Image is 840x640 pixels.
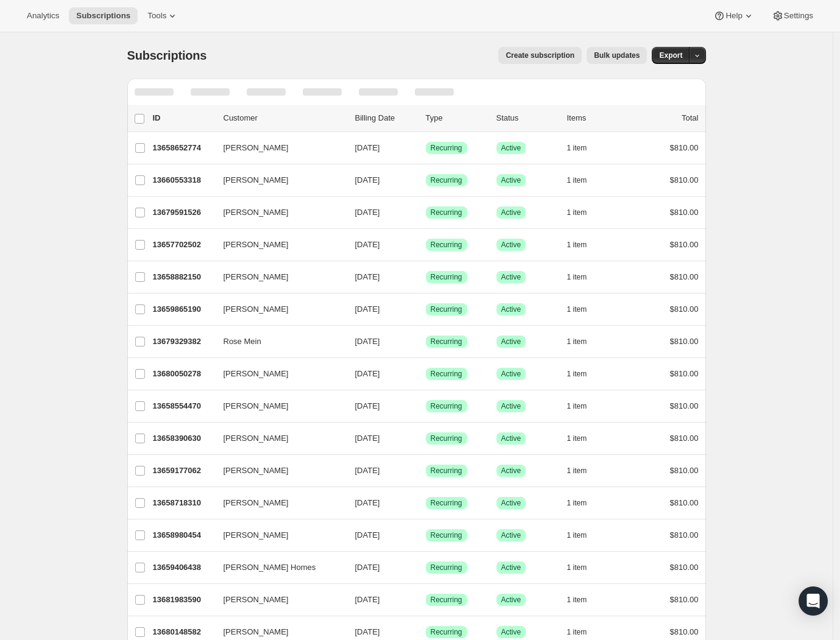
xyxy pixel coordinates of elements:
div: 13679329382Rose Mein[DATE]SuccessRecurringSuccessActive1 item$810.00 [153,333,699,350]
span: [PERSON_NAME] [224,368,289,380]
span: Recurring [431,208,462,217]
span: Analytics [27,11,59,21]
span: [PERSON_NAME] [224,206,289,219]
div: 13658554470[PERSON_NAME][DATE]SuccessRecurringSuccessActive1 item$810.00 [153,398,699,415]
div: 13658652774[PERSON_NAME][DATE]SuccessRecurringSuccessActive1 item$810.00 [153,139,699,156]
button: Analytics [19,7,66,24]
span: $810.00 [670,563,699,572]
button: [PERSON_NAME] [216,267,338,287]
button: [PERSON_NAME] Homes [216,558,338,577]
button: Rose Mein [216,332,338,351]
div: 13658718310[PERSON_NAME][DATE]SuccessRecurringSuccessActive1 item$810.00 [153,494,699,512]
button: Create subscription [498,47,582,64]
span: $810.00 [670,627,699,636]
button: 1 item [567,527,601,544]
span: [DATE] [355,563,380,572]
p: 13658980454 [153,529,214,541]
span: 1 item [567,175,587,185]
span: Settings [784,11,813,21]
p: Status [496,112,557,124]
span: [DATE] [355,240,380,249]
span: Recurring [431,627,462,637]
span: [PERSON_NAME] [224,497,289,509]
span: [DATE] [355,337,380,346]
p: 13658390630 [153,432,214,445]
p: 13659177062 [153,465,214,477]
span: [DATE] [355,498,380,507]
button: [PERSON_NAME] [216,590,338,610]
span: Recurring [431,595,462,605]
span: 1 item [567,498,587,508]
span: 1 item [567,434,587,443]
span: $810.00 [670,466,699,475]
span: $810.00 [670,240,699,249]
span: [DATE] [355,466,380,475]
p: 13680148582 [153,626,214,638]
span: Active [501,563,521,572]
button: 1 item [567,172,601,189]
span: $810.00 [670,434,699,443]
div: 13659406438[PERSON_NAME] Homes[DATE]SuccessRecurringSuccessActive1 item$810.00 [153,559,699,576]
span: Active [501,401,521,411]
span: Active [501,304,521,314]
span: $810.00 [670,175,699,185]
span: Active [501,175,521,185]
span: 1 item [567,466,587,476]
span: 1 item [567,627,587,637]
p: 13681983590 [153,594,214,606]
button: [PERSON_NAME] [216,171,338,190]
span: $810.00 [670,304,699,314]
button: 1 item [567,236,601,253]
span: [PERSON_NAME] [224,400,289,412]
span: [PERSON_NAME] [224,432,289,445]
p: 13659406438 [153,561,214,574]
div: 13659865190[PERSON_NAME][DATE]SuccessRecurringSuccessActive1 item$810.00 [153,301,699,318]
span: Recurring [431,272,462,282]
div: 13657702502[PERSON_NAME][DATE]SuccessRecurringSuccessActive1 item$810.00 [153,236,699,253]
p: 13658718310 [153,497,214,509]
button: [PERSON_NAME] [216,235,338,255]
div: 13681983590[PERSON_NAME][DATE]SuccessRecurringSuccessActive1 item$810.00 [153,591,699,608]
span: [DATE] [355,175,380,185]
span: $810.00 [670,208,699,217]
span: $810.00 [670,143,699,152]
span: [DATE] [355,434,380,443]
span: [DATE] [355,401,380,410]
span: [PERSON_NAME] [224,142,289,154]
button: [PERSON_NAME] [216,203,338,222]
button: [PERSON_NAME] [216,300,338,319]
span: [DATE] [355,143,380,152]
button: 1 item [567,591,601,608]
span: [DATE] [355,208,380,217]
span: Subscriptions [76,11,130,21]
div: Type [426,112,487,124]
div: 13658882150[PERSON_NAME][DATE]SuccessRecurringSuccessActive1 item$810.00 [153,269,699,286]
span: Active [501,466,521,476]
button: 1 item [567,301,601,318]
div: 13679591526[PERSON_NAME][DATE]SuccessRecurringSuccessActive1 item$810.00 [153,204,699,221]
span: $810.00 [670,498,699,507]
span: Recurring [431,498,462,508]
span: Recurring [431,401,462,411]
button: 1 item [567,269,601,286]
div: IDCustomerBilling DateTypeStatusItemsTotal [153,112,699,124]
span: Recurring [431,369,462,379]
button: Help [706,7,761,24]
button: 1 item [567,462,601,479]
span: Active [501,595,521,605]
span: Recurring [431,240,462,250]
span: Tools [147,11,166,21]
span: $810.00 [670,337,699,346]
div: 13658390630[PERSON_NAME][DATE]SuccessRecurringSuccessActive1 item$810.00 [153,430,699,447]
button: Bulk updates [587,47,647,64]
div: 13680050278[PERSON_NAME][DATE]SuccessRecurringSuccessActive1 item$810.00 [153,365,699,382]
span: [PERSON_NAME] [224,626,289,638]
span: Subscriptions [127,49,207,62]
button: Tools [140,7,186,24]
span: Active [501,143,521,153]
span: $810.00 [670,530,699,540]
button: [PERSON_NAME] [216,526,338,545]
button: 1 item [567,559,601,576]
span: 1 item [567,530,587,540]
span: [DATE] [355,595,380,604]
